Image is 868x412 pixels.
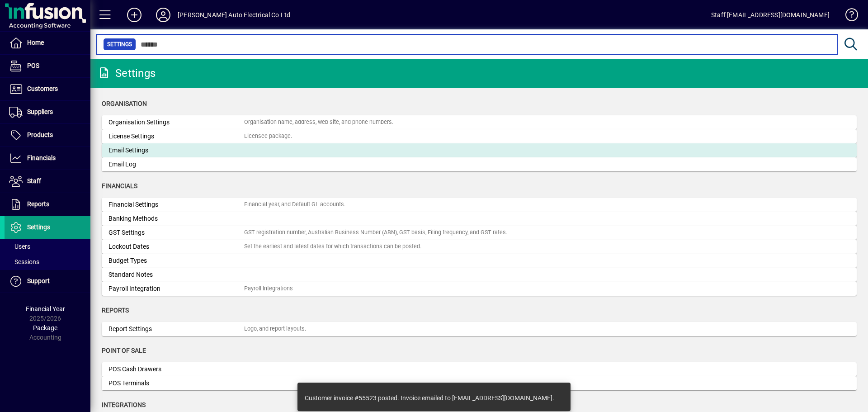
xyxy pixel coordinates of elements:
span: Package [33,324,57,331]
div: Banking Methods [108,214,244,223]
a: Budget Types [102,254,857,268]
a: POS Terminals [102,376,857,390]
span: Financials [27,154,56,161]
div: Organisation name, address, web site, and phone numbers. [244,118,393,127]
a: Products [5,124,90,147]
div: Financial year, and Default GL accounts. [244,200,345,209]
div: Email Log [108,160,244,169]
div: Report Settings [108,324,244,334]
a: Financial SettingsFinancial year, and Default GL accounts. [102,198,857,212]
div: Organisation Settings [108,118,244,127]
span: Home [27,39,44,46]
div: Settings [97,66,156,81]
div: Logo, and report layouts. [244,325,306,333]
a: Payroll IntegrationPayroll Integrations [102,282,857,296]
a: POS [5,55,90,77]
span: Settings [107,40,132,49]
div: License Settings [108,132,244,141]
a: Suppliers [5,101,90,123]
a: Report SettingsLogo, and report layouts. [102,322,857,336]
a: Customers [5,78,90,100]
a: Users [5,239,90,254]
a: GST SettingsGST registration number, Australian Business Number (ABN), GST basis, Filing frequenc... [102,226,857,240]
a: Financials [5,147,90,170]
div: Staff [EMAIL_ADDRESS][DOMAIN_NAME] [711,8,830,22]
button: Profile [149,7,178,23]
span: Support [27,277,50,284]
div: POS Cash Drawers [108,365,244,374]
div: Payroll Integrations [244,284,293,293]
span: Organisation [102,100,147,107]
span: POS [27,62,39,69]
span: Financials [102,182,137,189]
span: Staff [27,177,41,185]
span: Reports [102,307,129,314]
div: Payroll Integration [108,284,244,294]
span: Users [9,243,30,250]
div: Email Settings [108,146,244,155]
a: Home [5,32,90,54]
a: Reports [5,193,90,216]
div: Set the earliest and latest dates for which transactions can be posted. [244,242,421,251]
span: Financial Year [26,305,65,313]
button: Add [120,7,149,23]
span: Products [27,131,53,138]
a: Staff [5,170,90,193]
span: Reports [27,200,49,208]
a: Standard Notes [102,268,857,282]
a: Email Log [102,157,857,171]
a: Banking Methods [102,212,857,226]
div: Licensee package. [244,132,292,141]
span: Integrations [102,401,146,408]
div: Customer invoice #55523 posted. Invoice emailed to [EMAIL_ADDRESS][DOMAIN_NAME]. [305,393,554,403]
div: GST Settings [108,228,244,237]
div: Standard Notes [108,270,244,279]
div: GST registration number, Australian Business Number (ABN), GST basis, Filing frequency, and GST r... [244,228,507,237]
a: License SettingsLicensee package. [102,129,857,143]
a: Sessions [5,254,90,270]
span: Point of Sale [102,347,146,354]
div: Financial Settings [108,200,244,209]
a: Organisation SettingsOrganisation name, address, web site, and phone numbers. [102,115,857,129]
a: Lockout DatesSet the earliest and latest dates for which transactions can be posted. [102,240,857,254]
span: Customers [27,85,58,92]
span: Sessions [9,258,39,265]
a: Email Settings [102,143,857,157]
div: [PERSON_NAME] Auto Electrical Co Ltd [178,8,290,22]
div: Budget Types [108,256,244,265]
span: Settings [27,223,50,231]
span: Suppliers [27,108,53,115]
a: Support [5,270,90,293]
div: Lockout Dates [108,242,244,251]
a: POS Cash Drawers [102,362,857,376]
a: Knowledge Base [839,2,857,31]
div: POS Terminals [108,379,244,388]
